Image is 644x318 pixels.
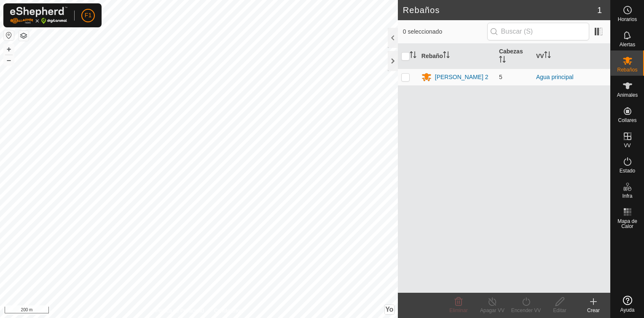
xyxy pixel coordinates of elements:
div: Apagar VV [475,307,509,314]
img: Logo Gallagher [10,7,67,24]
button: – [4,55,14,65]
font: Rebaño [421,53,443,59]
font: Cabezas [499,48,523,55]
span: Eliminar [449,307,467,313]
div: Crear [577,307,610,314]
span: Mapa de Calor [613,219,642,229]
span: 5 [499,74,502,80]
button: Yo [385,305,394,314]
span: Yo [385,306,393,313]
div: [PERSON_NAME] 2 [435,73,488,82]
span: 0 seleccionado [403,27,487,36]
p-sorticon: Activar para ordenar [544,53,551,59]
span: Rebaños [617,67,637,72]
button: Capas del Mapa [19,31,29,41]
input: Buscar (S) [487,23,589,40]
button: + [4,44,14,54]
span: VV [624,143,631,148]
span: Animales [617,93,638,98]
span: Collares [618,118,636,123]
div: Encender VV [509,307,543,314]
a: Agua principal [536,74,574,80]
span: Ayuda [620,307,635,313]
div: Editar [543,307,577,314]
font: VV [536,53,544,59]
p-sorticon: Activar para ordenar [410,53,416,59]
h2: Rebaños [403,5,597,15]
span: Estado [620,168,635,173]
p-sorticon: Activar para ordenar [499,57,506,64]
button: Restablecer Mapa [4,30,14,40]
span: Infra [622,193,632,199]
span: 1 [597,4,602,16]
p-sorticon: Activar para ordenar [443,53,450,59]
a: Contáctenos [214,307,242,315]
span: F1 [85,11,91,20]
span: Horarios [618,17,637,22]
a: Política de Privacidad [155,307,204,315]
a: Ayuda [611,292,644,316]
span: Alertas [620,42,635,47]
